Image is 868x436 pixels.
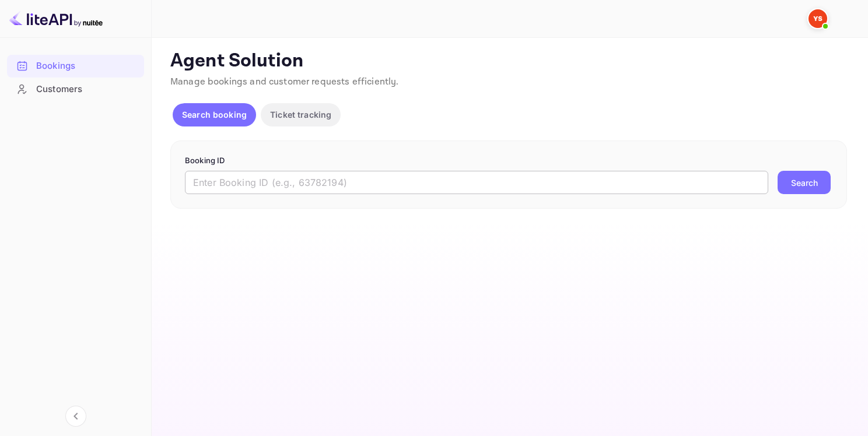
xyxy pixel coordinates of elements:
img: LiteAPI logo [9,9,103,28]
a: Customers [7,78,144,100]
button: Search [778,171,831,194]
a: Bookings [7,55,144,76]
div: Bookings [7,55,144,78]
span: Manage bookings and customer requests efficiently. [170,76,399,88]
p: Ticket tracking [270,108,331,121]
p: Search booking [182,108,247,121]
div: Customers [36,83,138,96]
p: Agent Solution [170,50,847,73]
div: Bookings [36,59,138,73]
p: Booking ID [185,155,832,167]
img: Yandex Support [808,9,827,28]
div: Customers [7,78,144,101]
input: Enter Booking ID (e.g., 63782194) [185,171,768,194]
button: Collapse navigation [65,406,86,427]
